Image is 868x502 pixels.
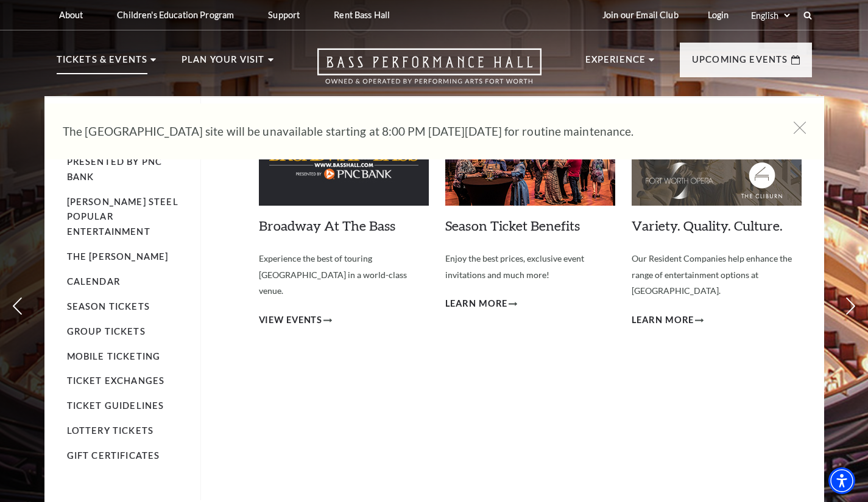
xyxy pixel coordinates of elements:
span: Learn More [632,313,694,328]
a: Group Tickets [67,326,146,336]
a: Calendar [67,276,120,287]
p: The [GEOGRAPHIC_DATA] site will be unavailable starting at 8:00 PM [DATE][DATE] for routine maint... [63,122,769,141]
a: Ticket Guidelines [67,400,164,411]
a: Learn More Season Ticket Benefits [445,296,518,312]
a: Lottery Tickets [67,425,154,436]
img: Variety. Quality. Culture. [632,114,802,206]
p: Support [268,10,300,20]
a: Season Tickets [67,301,150,312]
img: Season Ticket Benefits [445,114,615,206]
a: Variety. Quality. Culture. [632,217,783,234]
a: [PERSON_NAME] Steel Popular Entertainment [67,197,178,237]
p: Children's Education Program [117,10,234,20]
p: Tickets & Events [57,52,148,74]
a: Ticket Exchanges [67,375,165,386]
a: View Events [259,313,333,328]
a: Broadway At The Bass [259,217,395,234]
span: View Events [259,313,323,328]
a: Gift Certificates [67,450,160,461]
a: Season Ticket Benefits [445,217,580,234]
img: Broadway At The Bass [259,114,429,206]
p: Experience the best of touring [GEOGRAPHIC_DATA] in a world-class venue. [259,251,429,299]
p: Experience [585,52,646,74]
select: Select: [749,10,792,21]
p: About [59,10,83,20]
a: Broadway At The Bass presented by PNC Bank [67,141,187,182]
p: Our Resident Companies help enhance the range of entertainment options at [GEOGRAPHIC_DATA]. [632,251,802,299]
a: Open this option [273,48,585,96]
a: The [PERSON_NAME] [67,251,169,262]
div: Accessibility Menu [828,467,855,494]
p: Upcoming Events [692,52,788,74]
a: Learn More Variety. Quality. Culture. [632,313,704,328]
a: Mobile Ticketing [67,351,161,361]
p: Enjoy the best prices, exclusive event invitations and much more! [445,251,615,283]
p: Plan Your Visit [182,52,265,74]
p: Rent Bass Hall [334,10,390,20]
span: Learn More [445,296,508,312]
